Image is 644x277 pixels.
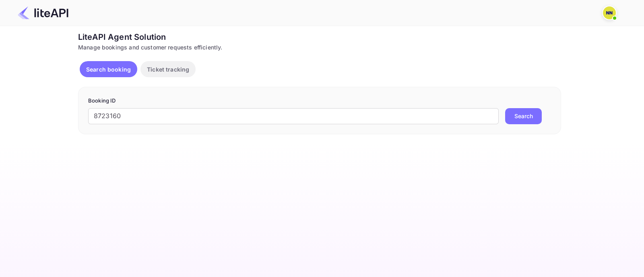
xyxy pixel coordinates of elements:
[603,6,616,19] img: N/A N/A
[505,108,542,124] button: Search
[147,65,189,74] p: Ticket tracking
[88,97,551,105] p: Booking ID
[88,108,499,124] input: Enter Booking ID (e.g., 63782194)
[78,31,561,43] div: LiteAPI Agent Solution
[18,6,68,19] img: LiteAPI Logo
[78,43,561,51] div: Manage bookings and customer requests efficiently.
[86,65,131,74] p: Search booking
